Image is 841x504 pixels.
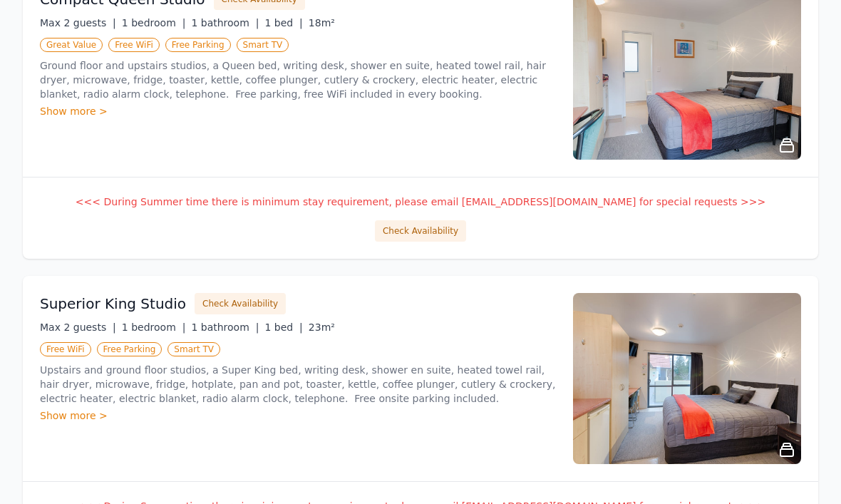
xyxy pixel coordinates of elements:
span: 1 bathroom | [191,322,259,334]
span: 1 bedroom | [122,322,186,334]
span: Smart TV [237,38,289,53]
p: Upstairs and ground floor studios, a Super King bed, writing desk, shower en suite, heated towel ... [40,364,556,406]
span: 1 bathroom | [191,18,259,29]
span: 1 bed | [264,18,302,29]
span: Max 2 guests | [40,18,116,29]
span: Max 2 guests | [40,322,116,334]
span: Free WiFi [108,38,160,53]
span: Free WiFi [40,343,91,357]
span: Free Parking [97,343,162,357]
button: Check Availability [375,221,466,242]
span: 18m² [309,18,335,29]
span: Free Parking [165,38,231,53]
span: Great Value [40,38,103,53]
span: 1 bedroom | [122,18,186,29]
p: <<< During Summer time there is minimum stay requirement, please email [EMAIL_ADDRESS][DOMAIN_NAM... [40,195,801,210]
span: 1 bed | [264,322,302,334]
span: Smart TV [167,343,220,357]
span: 23m² [309,322,335,334]
div: Show more > [40,105,556,119]
button: Check Availability [195,294,286,315]
p: Ground floor and upstairs studios, a Queen bed, writing desk, shower en suite, heated towel rail,... [40,59,556,102]
div: Show more > [40,409,556,423]
h3: Superior King Studio [40,294,186,314]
